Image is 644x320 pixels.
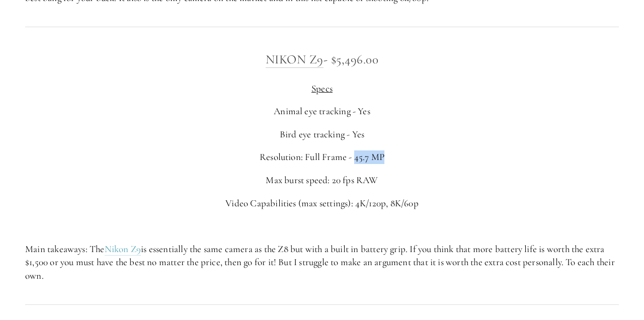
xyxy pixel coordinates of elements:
p: Animal eye tracking - Yes [25,105,619,118]
p: Main takeaways: The is essentially the same camera as the Z8 but with a built in battery grip. If... [25,243,619,283]
h3: - $5,496.00 [25,49,619,69]
p: Bird eye tracking - Yes [25,128,619,141]
a: Nikon Z9 [266,52,324,68]
p: Video Capabilities (max settings): 4K/120p, 8K/60p [25,197,619,210]
p: Max burst speed: 20 fps RAW [25,174,619,187]
p: Resolution: Full Frame - 45.7 MP [25,150,619,164]
span: Specs [311,83,333,94]
a: Nikon Z9 [105,243,141,256]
